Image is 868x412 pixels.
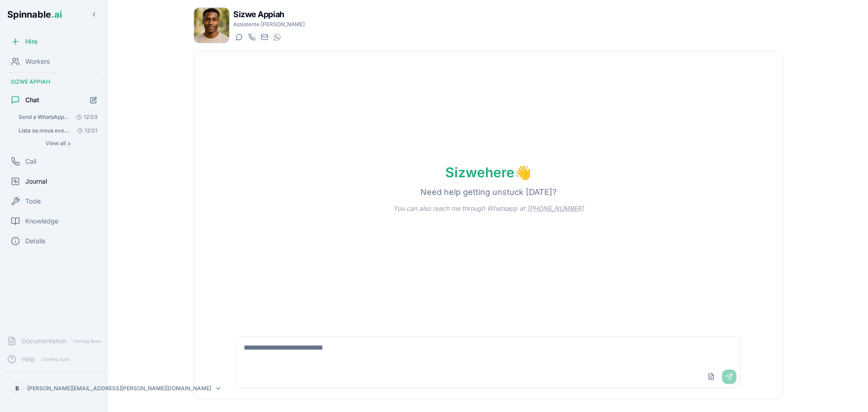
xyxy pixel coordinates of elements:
[14,138,101,149] button: Show all conversations
[25,57,50,66] span: Workers
[27,385,211,392] p: [PERSON_NAME][EMAIL_ADDRESS][PERSON_NAME][DOMAIN_NAME]
[527,204,584,212] a: [PHONE_NUMBER]
[233,8,305,21] h1: Sizwe Appiah
[51,9,62,20] span: .ai
[246,32,257,43] button: Start a call with Sizwe Appiah
[25,157,36,166] span: Call
[39,355,73,364] span: Coming Soon
[431,164,546,180] h1: Sizwe here
[86,92,101,108] button: Start new chat
[25,197,41,206] span: Tools
[406,186,571,199] p: Need help getting unstuck [DATE]?
[514,164,531,180] span: wave
[25,37,38,46] span: Hire
[22,355,35,364] span: Help
[14,124,101,137] button: Open conversation: Lista os meus eventos de hoje por favor
[25,177,47,186] span: Journal
[194,8,229,43] img: Sizwe Appiah
[73,114,97,121] span: 12:03
[7,9,62,20] span: Spinnable
[19,114,70,121] span: Send a WhatsApp message to Bernardo Laneiro Barradas (+351963876944) with today's calendar events...
[14,111,101,123] button: Open conversation: Send a WhatsApp message to Bernardo Laneiro Barradas (+351963876944) with toda...
[25,217,58,226] span: Knowledge
[25,95,39,104] span: Chat
[4,75,105,89] div: Sizwe Appiah
[22,336,66,346] span: Documentation
[25,237,45,246] span: Details
[19,127,70,134] span: Lista os meus eventos de hoje por favor: Vou agendar o envio dessa informação por WhatsApp para s...
[271,32,282,43] button: WhatsApp
[68,140,71,147] span: ›
[70,337,104,346] span: Coming Soon
[379,204,598,213] p: You can also reach me through Whatsapp at
[274,33,281,41] img: WhatsApp
[74,127,97,134] span: 12:01
[259,32,269,43] button: Send email to sizwe.appiah@getspinnable.ai
[7,379,101,398] button: B[PERSON_NAME][EMAIL_ADDRESS][PERSON_NAME][DOMAIN_NAME]
[233,21,305,28] p: Assistente [PERSON_NAME]
[46,140,66,147] span: View all
[15,385,19,392] span: B
[233,32,244,43] button: Start a chat with Sizwe Appiah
